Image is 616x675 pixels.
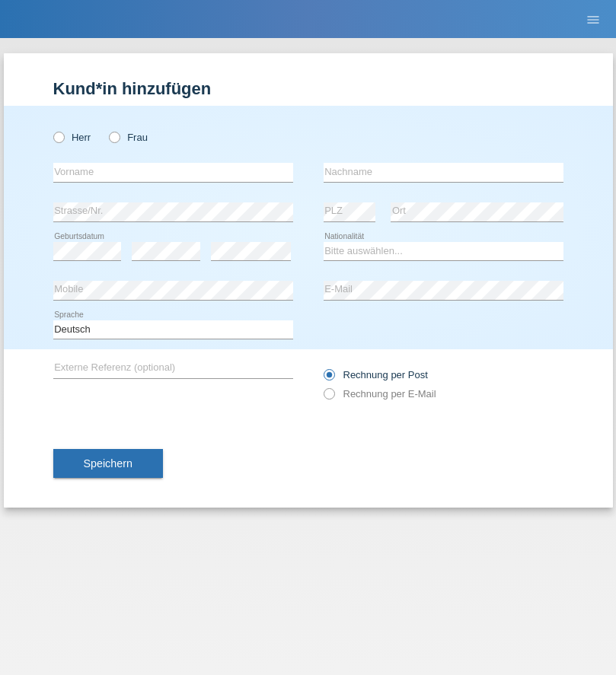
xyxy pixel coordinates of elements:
[53,449,163,478] button: Speichern
[53,132,63,142] input: Herr
[109,132,119,142] input: Frau
[324,369,428,380] label: Rechnung per Post
[324,388,334,407] input: Rechnung per E-Mail
[53,79,563,98] h1: Kund*in hinzufügen
[578,14,608,24] a: menu
[324,369,334,388] input: Rechnung per Post
[84,457,132,470] span: Speichern
[109,132,148,143] label: Frau
[53,132,91,143] label: Herr
[324,388,436,400] label: Rechnung per E-Mail
[586,12,601,27] i: menu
